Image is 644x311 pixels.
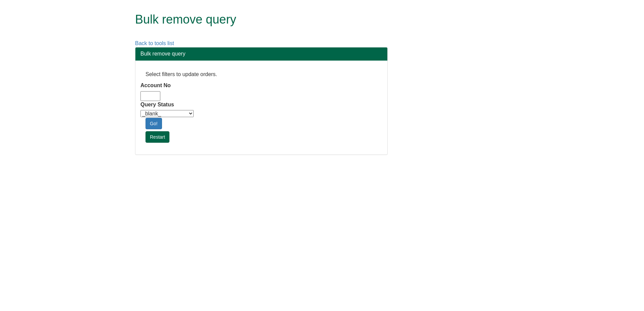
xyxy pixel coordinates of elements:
[140,51,382,57] h3: Bulk remove query
[135,40,174,46] a: Back to tools list
[146,118,162,129] a: Go!
[140,101,174,109] label: Query Status
[146,71,377,78] p: Select filters to update orders.
[146,131,169,143] a: Restart
[140,82,171,90] label: Account No
[135,13,494,26] h1: Bulk remove query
